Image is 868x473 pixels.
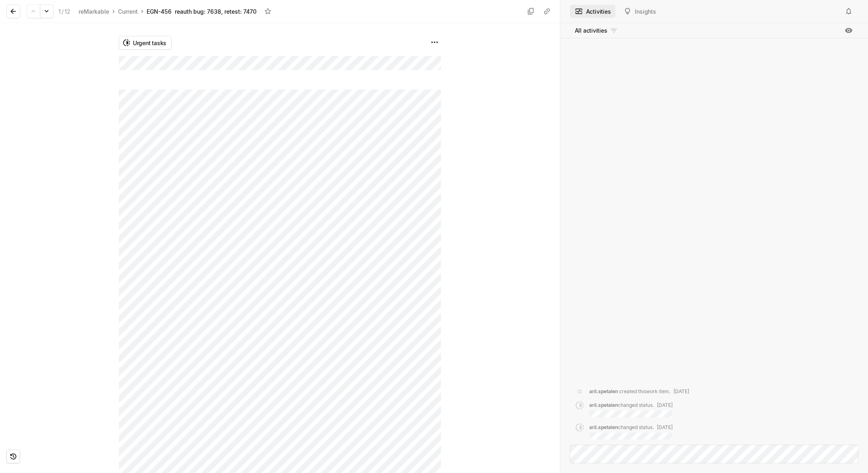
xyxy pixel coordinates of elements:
[570,5,616,18] button: Activities
[116,6,139,17] a: Current
[58,7,70,16] div: 1 12
[175,7,257,16] div: reauth bug: 7638, retest: 7470
[589,388,618,394] span: aril.spetalen
[147,7,172,16] div: EGN-456
[589,402,618,408] span: aril.spetalen
[657,402,673,408] span: [DATE]
[575,26,607,35] span: All activities
[589,424,618,430] span: aril.spetalen
[77,6,111,17] a: reMarkable
[619,5,661,18] button: Insights
[589,388,689,395] div: created this work item .
[112,7,115,15] div: ›
[673,388,689,394] span: [DATE]
[141,7,143,15] div: ›
[589,402,673,417] div: changed status .
[62,8,64,15] span: /
[570,24,623,37] button: All activities
[119,36,172,50] button: Urgent tasks
[657,424,673,430] span: [DATE]
[79,7,109,16] div: reMarkable
[589,424,673,440] div: changed status .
